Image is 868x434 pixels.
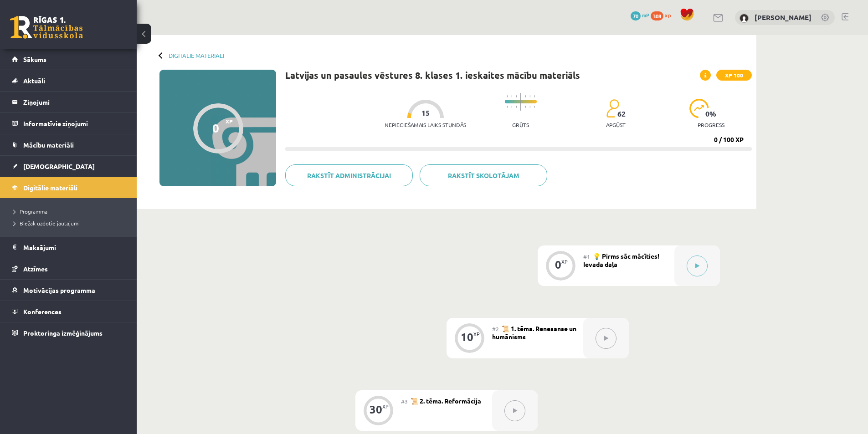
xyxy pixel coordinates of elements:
span: XP [226,118,233,124]
span: 0 % [705,110,717,118]
span: Digitālie materiāli [23,184,77,192]
img: icon-short-line-57e1e144782c952c97e751825c79c345078a6d821885a25fce030b3d8c18986b.svg [534,95,535,97]
span: Programma [14,208,47,215]
img: icon-short-line-57e1e144782c952c97e751825c79c345078a6d821885a25fce030b3d8c18986b.svg [525,106,526,108]
a: Rakstīt administrācijai [285,164,413,186]
a: Rakstīt skolotājam [420,164,547,186]
span: Proktoringa izmēģinājums [23,329,103,337]
img: icon-short-line-57e1e144782c952c97e751825c79c345078a6d821885a25fce030b3d8c18986b.svg [507,106,508,108]
span: 💡 Pirms sāc mācīties! Ievada daļa [583,252,659,268]
span: [DEMOGRAPHIC_DATA] [23,162,95,170]
span: 308 [651,11,663,20]
legend: Informatīvie ziņojumi [23,113,125,134]
a: Atzīmes [12,258,125,279]
span: #2 [492,325,499,332]
a: 70 mP [631,11,649,19]
a: Rīgas 1. Tālmācības vidusskola [10,16,83,39]
img: icon-short-line-57e1e144782c952c97e751825c79c345078a6d821885a25fce030b3d8c18986b.svg [529,95,530,97]
a: Mācību materiāli [12,134,125,155]
div: 0 [555,260,561,269]
a: Proktoringa izmēģinājums [12,322,125,343]
p: progress [698,122,724,128]
a: [PERSON_NAME] [755,13,812,22]
img: icon-progress-161ccf0a02000e728c5f80fcf4c31c7af3da0e1684b2b1d7c360e028c24a22f1.svg [689,99,709,118]
a: Ziņojumi [12,92,125,112]
legend: Maksājumi [23,237,125,258]
a: Sākums [12,49,125,70]
span: 70 [631,11,641,20]
a: 308 xp [651,11,675,19]
span: Konferences [23,307,62,316]
span: Biežāk uzdotie jautājumi [14,220,80,227]
a: Informatīvie ziņojumi [12,113,125,134]
span: xp [665,11,671,19]
span: Mācību materiāli [23,141,74,149]
p: Grūts [512,122,529,128]
img: icon-short-line-57e1e144782c952c97e751825c79c345078a6d821885a25fce030b3d8c18986b.svg [507,95,508,97]
img: Alise Dilevka [740,14,749,23]
div: 0 [212,121,219,135]
img: students-c634bb4e5e11cddfef0936a35e636f08e4e9abd3cc4e673bd6f9a4125e45ecb1.svg [606,99,619,118]
div: 30 [370,405,382,414]
div: 10 [461,333,473,341]
div: XP [473,332,480,337]
a: [DEMOGRAPHIC_DATA] [12,156,125,177]
a: Maksājumi [12,237,125,258]
img: icon-short-line-57e1e144782c952c97e751825c79c345078a6d821885a25fce030b3d8c18986b.svg [516,95,517,97]
span: #3 [401,398,408,405]
p: apgūst [606,122,626,128]
span: Motivācijas programma [23,286,95,294]
span: 15 [421,109,430,117]
a: Programma [14,207,128,215]
div: XP [561,259,568,264]
span: XP 100 [716,70,752,81]
a: Motivācijas programma [12,280,125,301]
img: icon-short-line-57e1e144782c952c97e751825c79c345078a6d821885a25fce030b3d8c18986b.svg [529,106,530,108]
h1: Latvijas un pasaules vēstures 8. klases 1. ieskaites mācību materiāls [285,70,580,81]
a: Aktuāli [12,70,125,91]
div: XP [382,404,389,409]
span: Aktuāli [23,77,45,85]
a: Digitālie materiāli [169,52,224,59]
legend: Ziņojumi [23,92,125,112]
img: icon-short-line-57e1e144782c952c97e751825c79c345078a6d821885a25fce030b3d8c18986b.svg [511,106,512,108]
a: Biežāk uzdotie jautājumi [14,219,128,227]
span: 62 [617,110,626,118]
img: icon-short-line-57e1e144782c952c97e751825c79c345078a6d821885a25fce030b3d8c18986b.svg [534,106,535,108]
span: #1 [583,253,590,260]
span: Atzīmes [23,265,48,273]
a: Digitālie materiāli [12,177,125,198]
span: Sākums [23,55,46,63]
span: mP [642,11,649,19]
img: icon-long-line-d9ea69661e0d244f92f715978eff75569469978d946b2353a9bb055b3ed8787d.svg [520,93,521,111]
a: Konferences [12,301,125,322]
img: icon-short-line-57e1e144782c952c97e751825c79c345078a6d821885a25fce030b3d8c18986b.svg [511,95,512,97]
img: icon-short-line-57e1e144782c952c97e751825c79c345078a6d821885a25fce030b3d8c18986b.svg [516,106,517,108]
span: 📜 1. tēma. Renesanse un humānisms [492,324,576,341]
span: 📜 2. tēma. Reformācija [411,397,481,405]
p: Nepieciešamais laiks stundās [385,122,466,128]
img: icon-short-line-57e1e144782c952c97e751825c79c345078a6d821885a25fce030b3d8c18986b.svg [525,95,526,97]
